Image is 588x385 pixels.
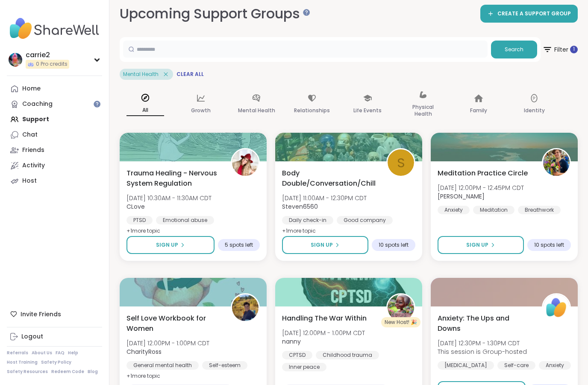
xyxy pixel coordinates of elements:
[126,194,212,202] span: [DATE] 10:30AM - 11:30AM CDT
[534,242,564,248] span: 10 spots left
[7,96,102,112] a: Coaching
[397,153,405,173] span: S
[353,105,382,116] p: Life Events
[225,242,253,248] span: 5 spots left
[156,241,178,249] span: Sign Up
[7,173,102,189] a: Host
[156,216,214,225] div: Emotional abuse
[22,146,44,155] div: Friends
[22,85,41,93] div: Home
[7,350,28,356] a: Referrals
[539,361,571,370] div: Anxiety
[294,105,330,116] p: Relationships
[51,369,84,375] a: Redeem Code
[7,143,102,158] a: Friends
[120,4,307,23] h2: Upcoming Support Groups
[282,168,377,189] span: Body Double/Conversation/Chill
[9,53,22,67] img: carrie2
[126,313,221,334] span: Self Love Workbook for Women
[543,149,570,176] img: Nicholas
[543,295,570,321] img: ShareWell
[22,161,45,170] div: Activity
[438,168,528,178] span: Meditation Practice Circle
[232,295,259,321] img: CharityRoss
[388,295,414,321] img: nanny
[381,317,420,327] div: New Host! 🎉
[22,131,38,139] div: Chat
[22,100,53,108] div: Coaching
[466,241,488,249] span: Sign Up
[56,350,65,356] a: FAQ
[41,359,71,365] a: Safety Policy
[7,158,102,173] a: Activity
[480,5,578,23] a: CREATE A SUPPORT GROUP
[438,347,527,356] span: This session is Group-hosted
[316,351,379,359] div: Childhood trauma
[282,337,301,346] b: nanny
[404,102,442,119] p: Physical Health
[282,202,318,211] b: Steven6560
[126,105,164,116] p: All
[542,39,578,60] span: Filter
[7,14,102,44] img: ShareWell Nav Logo
[497,10,571,17] span: CREATE A SUPPORT GROUP
[238,105,275,116] p: Mental Health
[311,241,333,249] span: Sign Up
[126,361,199,370] div: General mental health
[7,81,102,96] a: Home
[524,105,545,116] p: Identity
[282,194,367,202] span: [DATE] 11:00AM - 12:30PM CDT
[438,206,470,214] div: Anxiety
[68,350,78,356] a: Help
[282,351,312,359] div: CPTSD
[7,329,102,344] a: Logout
[282,329,365,337] span: [DATE] 12:00PM - 1:00PM CDT
[505,46,523,53] span: Search
[379,242,409,248] span: 10 spots left
[282,363,326,371] div: Inner peace
[438,236,524,254] button: Sign Up
[202,361,247,370] div: Self-esteem
[491,41,537,58] button: Search
[232,149,259,176] img: CLove
[282,216,333,225] div: Daily check-in
[126,216,153,225] div: PTSD
[497,361,535,370] div: Self-care
[126,236,215,254] button: Sign Up
[176,71,204,78] span: Clear All
[573,46,575,53] span: 1
[303,9,310,16] iframe: Spotlight
[22,177,37,185] div: Host
[518,206,561,214] div: Breathwork
[438,184,524,192] span: [DATE] 12:00PM - 12:45PM CDT
[191,105,211,116] p: Growth
[7,306,102,322] div: Invite Friends
[7,127,102,143] a: Chat
[470,105,487,116] p: Family
[282,236,368,254] button: Sign Up
[26,50,69,60] div: carrie2
[438,313,532,334] span: Anxiety: The Ups and Downs
[88,369,98,375] a: Blog
[542,37,578,62] button: Filter 1
[126,168,221,189] span: Trauma Healing - Nervous System Regulation
[126,347,162,356] b: CharityRoss
[438,361,494,370] div: [MEDICAL_DATA]
[438,339,527,347] span: [DATE] 12:30PM - 1:30PM CDT
[123,71,159,78] span: Mental Health
[21,332,43,341] div: Logout
[337,216,393,225] div: Good company
[282,313,367,324] span: Handling The War Within
[7,359,38,365] a: Host Training
[473,206,514,214] div: Meditation
[438,192,485,201] b: [PERSON_NAME]
[126,339,209,347] span: [DATE] 12:00PM - 1:00PM CDT
[32,350,52,356] a: About Us
[7,369,48,375] a: Safety Resources
[126,202,145,211] b: CLove
[36,61,68,68] span: 0 Pro credits
[94,101,100,108] iframe: Spotlight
